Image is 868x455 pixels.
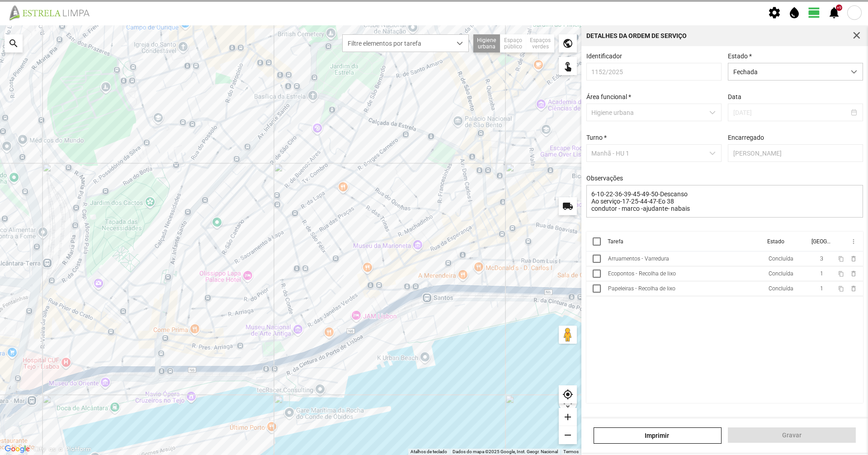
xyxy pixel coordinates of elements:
button: Arraste o Pegman para o mapa para abrir o Street View [559,326,577,344]
label: Identificador [586,52,622,60]
button: Atalhos de teclado [410,449,447,455]
div: Concluída [768,285,793,292]
div: +9 [836,5,842,11]
span: 1 [820,270,823,277]
span: delete_outline [849,270,857,277]
div: remove [559,426,577,444]
span: Filtre elementos por tarefa [343,35,451,52]
span: notifications [827,6,841,19]
div: public [559,34,577,52]
label: Área funcional * [586,93,631,100]
button: content_copy [838,285,845,292]
span: delete_outline [849,255,857,262]
div: Ecopontos - Recolha de lixo [608,270,676,277]
span: more_vert [849,238,857,245]
a: Abrir esta área no Google Maps (abre uma nova janela) [2,443,32,455]
span: content_copy [838,271,844,277]
span: Gravar [733,431,851,439]
span: content_copy [838,256,844,262]
span: 3 [820,256,823,262]
div: Espaço público [500,34,526,52]
div: dropdown trigger [451,35,469,52]
span: view_day [807,6,821,19]
span: content_copy [838,286,844,292]
label: Observações [586,175,623,182]
label: Estado * [728,52,752,60]
div: add [559,408,577,426]
div: Concluída [768,256,793,262]
span: settings [768,6,781,19]
button: Gravar [728,427,856,443]
button: content_copy [838,255,845,262]
label: Encarregado [728,134,764,141]
span: 1 [820,285,823,292]
div: Estado [767,238,784,245]
a: Termos [563,449,579,454]
span: Dados do mapa ©2025 Google, Inst. Geogr. Nacional [453,449,558,454]
label: Turno * [586,134,607,141]
div: [GEOGRAPHIC_DATA] [811,238,830,245]
div: search [5,34,23,52]
div: dropdown trigger [845,63,863,80]
div: touch_app [559,57,577,75]
div: Papeleiras - Recolha de lixo [608,285,675,292]
span: delete_outline [849,285,857,292]
img: file [6,5,99,21]
div: Detalhes da Ordem de Serviço [586,33,687,39]
span: water_drop [788,6,801,19]
div: Tarefa [608,238,623,245]
div: Higiene urbana [473,34,500,52]
div: local_shipping [559,197,577,215]
a: Imprimir [594,427,722,444]
div: Espaços verdes [526,34,554,52]
span: Fechada [728,63,845,80]
div: Arruamentos - Varredura [608,256,669,262]
div: Concluída [768,270,793,277]
label: Data [728,93,741,100]
button: content_copy [838,270,845,277]
img: Google [2,443,32,455]
div: my_location [559,385,577,403]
